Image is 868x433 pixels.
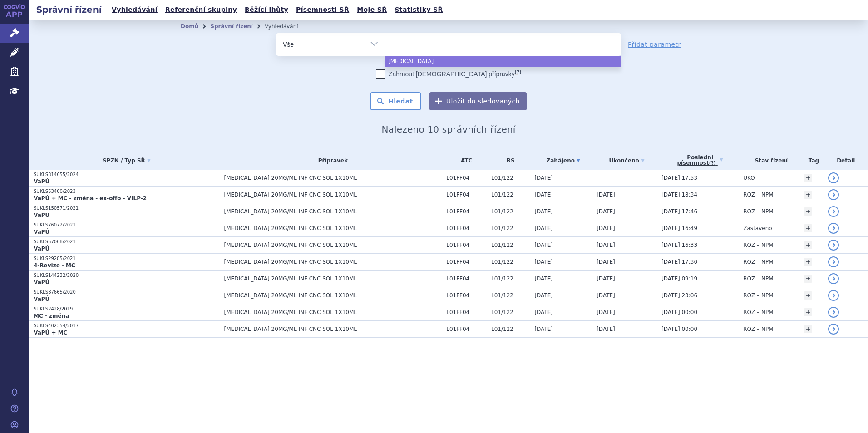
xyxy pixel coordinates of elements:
span: [MEDICAL_DATA] 20MG/ML INF CNC SOL 1X10ML [224,225,442,231]
span: L01/122 [491,309,530,315]
p: SUKLS87665/2020 [34,289,220,295]
span: Zastaveno [743,225,772,231]
span: [DATE] 18:34 [661,192,697,198]
a: + [804,174,812,182]
a: + [804,325,812,333]
a: Moje SŘ [354,4,390,16]
span: [DATE] [597,192,615,198]
a: detail [828,256,839,267]
th: ATC [442,151,487,170]
strong: VaPÚ + MC [34,330,67,336]
th: RS [487,151,530,170]
a: Vyhledávání [109,4,160,16]
strong: 4-Revize - MC [34,262,75,269]
span: [MEDICAL_DATA] 20MG/ML INF CNC SOL 1X10ML [224,276,442,282]
a: detail [828,206,839,217]
a: + [804,291,812,300]
span: L01/122 [491,326,530,332]
span: [DATE] 17:53 [661,175,697,181]
a: Poslednípísemnost(?) [661,151,739,170]
span: L01/122 [491,292,530,299]
span: [MEDICAL_DATA] 20MG/ML INF CNC SOL 1X10ML [224,175,442,181]
a: Domů [181,23,198,30]
a: detail [828,240,839,251]
strong: VaPÚ [34,229,49,235]
p: SUKLS29285/2021 [34,256,220,262]
span: [DATE] [534,242,553,248]
span: [DATE] [534,276,553,282]
strong: MC - změna [34,313,69,319]
span: UKO [743,175,755,181]
span: [DATE] [534,309,553,315]
span: [MEDICAL_DATA] 20MG/ML INF CNC SOL 1X10ML [224,259,442,265]
a: detail [828,307,839,318]
a: detail [828,223,839,234]
span: [DATE] 16:33 [661,242,697,248]
span: [MEDICAL_DATA] 20MG/ML INF CNC SOL 1X10ML [224,208,442,215]
span: [MEDICAL_DATA] 20MG/ML INF CNC SOL 1X10ML [224,192,442,198]
span: ROZ – NPM [743,259,773,265]
span: [DATE] [534,326,553,332]
span: L01FF04 [446,309,487,315]
a: detail [828,273,839,284]
a: + [804,308,812,316]
span: L01FF04 [446,225,487,231]
p: SUKLS53400/2023 [34,188,220,195]
p: SUKLS150571/2021 [34,205,220,212]
span: L01/122 [491,242,530,248]
a: + [804,224,812,232]
span: [MEDICAL_DATA] 20MG/ML INF CNC SOL 1X10ML [224,242,442,248]
span: [DATE] [534,259,553,265]
a: Referenční skupiny [163,4,240,16]
p: SUKLS314655/2024 [34,172,220,178]
span: ROZ – NPM [743,276,773,282]
a: Přidat parametr [628,40,681,49]
p: SUKLS2428/2019 [34,306,220,312]
span: [DATE] [597,208,615,215]
span: L01/122 [491,259,530,265]
span: ROZ – NPM [743,192,773,198]
span: - [597,175,598,181]
span: L01FF04 [446,175,487,181]
span: [DATE] 17:30 [661,259,697,265]
strong: VaPÚ [34,279,49,285]
a: Statistiky SŘ [392,4,445,16]
span: [MEDICAL_DATA] 20MG/ML INF CNC SOL 1X10ML [224,326,442,332]
li: [MEDICAL_DATA] [385,56,621,67]
span: [DATE] [597,292,615,299]
button: Hledat [370,92,421,110]
span: [DATE] 23:06 [661,292,697,299]
span: L01/122 [491,192,530,198]
span: L01FF04 [446,242,487,248]
li: Vyhledávání [265,20,310,33]
span: [DATE] [597,242,615,248]
th: Tag [799,151,824,170]
span: L01FF04 [446,292,487,299]
span: L01/122 [491,208,530,215]
th: Přípravek [220,151,442,170]
span: [DATE] 00:00 [661,326,697,332]
h2: Správní řízení [29,3,109,16]
span: [DATE] [534,225,553,231]
span: [DATE] [534,192,553,198]
span: L01/122 [491,225,530,231]
span: [DATE] [597,276,615,282]
a: Správní řízení [210,23,253,30]
a: Ukončeno [597,154,657,167]
a: + [804,258,812,266]
span: L01FF04 [446,192,487,198]
span: [DATE] [597,225,615,231]
span: [DATE] [534,292,553,299]
span: [DATE] 00:00 [661,309,697,315]
strong: VaPÚ [34,178,49,185]
a: SPZN / Typ SŘ [34,154,220,167]
a: detail [828,324,839,335]
p: SUKLS144232/2020 [34,272,220,279]
span: L01/122 [491,276,530,282]
p: SUKLS76072/2021 [34,222,220,228]
a: + [804,241,812,249]
span: L01FF04 [446,259,487,265]
span: [DATE] [534,175,553,181]
a: Zahájeno [534,154,592,167]
p: SUKLS57008/2021 [34,239,220,245]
